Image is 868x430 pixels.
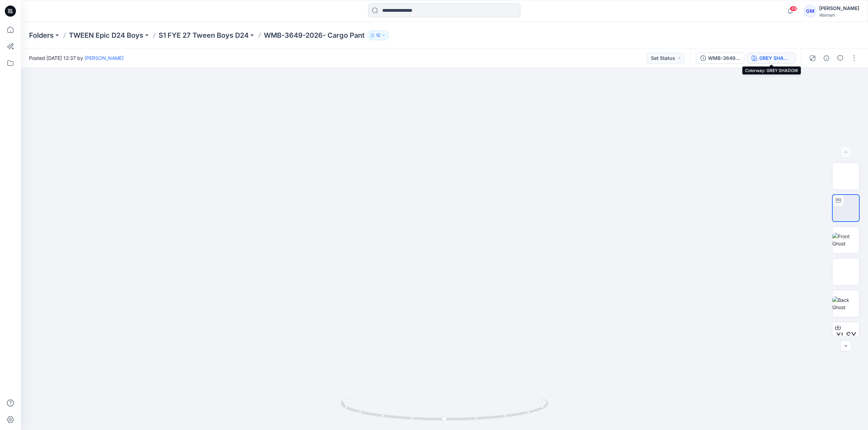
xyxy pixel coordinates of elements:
[790,6,797,11] span: 49
[84,55,124,61] a: [PERSON_NAME]
[708,54,740,62] div: WMB-3649-2026_ADM FULL_ Cargo Pant
[69,30,143,40] a: TWEEN Epic D24 Boys
[832,296,859,311] img: Back Ghost
[376,32,380,39] p: 12
[759,54,791,62] div: GREY SHADOW
[819,12,859,18] div: Walmart
[29,30,54,40] a: Folders
[696,53,744,64] button: WMB-3649-2026_ADM FULL_ Cargo Pant
[821,53,832,64] button: Details
[159,30,249,40] a: S1 FYE 27 Tween Boys D24
[264,30,365,40] p: WMB-3649-2026- Cargo Pant
[367,30,389,40] button: 12
[29,54,124,62] span: Posted [DATE] 12:37 by
[836,329,856,342] span: XLSX
[819,4,859,12] div: [PERSON_NAME]
[804,5,816,17] div: GM
[832,233,859,247] img: Front Ghost
[747,53,796,64] button: GREY SHADOW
